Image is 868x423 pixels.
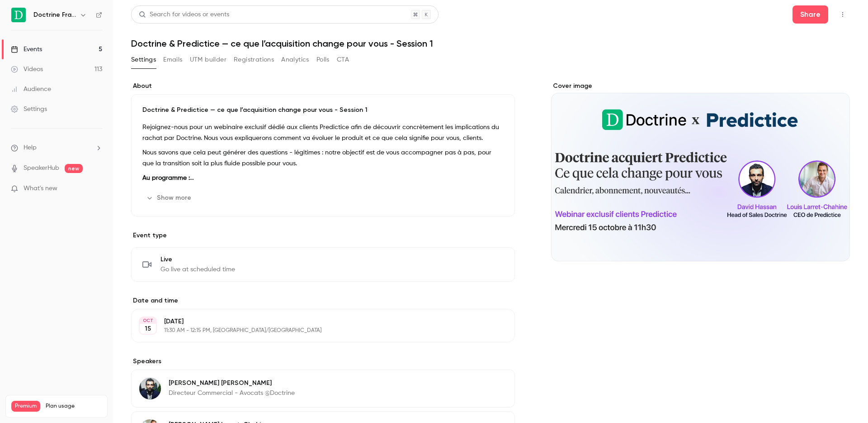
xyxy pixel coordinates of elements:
[11,65,43,74] div: Videos
[163,53,182,67] button: Emails
[337,53,349,67] button: CTA
[131,357,515,366] label: Speakers
[316,53,330,67] button: Polls
[160,265,235,274] span: Go live at scheduled time
[65,164,83,173] span: new
[131,53,156,67] button: Settings
[793,5,828,24] button: Share
[11,45,42,54] div: Events
[24,184,57,193] span: What's new
[11,401,40,412] span: Premium
[11,85,51,94] div: Audience
[142,106,504,115] p: Doctrine & Predictice — ce que l’acquisition change pour vous - Session 1
[11,105,47,114] div: Settings
[234,53,274,67] button: Registrations
[33,10,76,19] h6: Doctrine France
[131,370,515,408] div: David Hassan[PERSON_NAME] [PERSON_NAME]Directeur Commercial - Avocats @Doctrine
[169,389,295,398] p: Directeur Commercial - Avocats @Doctrine
[140,317,156,324] div: OCT
[131,231,515,240] p: Event type
[164,327,467,334] p: 11:30 AM - 12:15 PM, [GEOGRAPHIC_DATA]/[GEOGRAPHIC_DATA]
[142,122,504,144] p: Rejoignez-nous pour un webinaire exclusif dédié aux clients Predictice afin de découvrir concrète...
[131,296,515,305] label: Date and time
[24,143,37,153] span: Help
[24,163,59,173] a: SpeakerHub
[131,82,515,91] label: About
[142,191,197,205] button: Show more
[142,147,504,169] p: Nous savons que cela peut générer des questions - légitimes : notre objectif est de vous accompag...
[551,82,850,91] label: Cover image
[164,317,467,326] p: [DATE]
[169,379,295,388] p: [PERSON_NAME] [PERSON_NAME]
[139,378,161,399] img: David Hassan
[145,324,151,333] p: 15
[139,10,229,19] div: Search for videos or events
[281,53,309,67] button: Analytics
[551,82,850,261] section: Cover image
[11,8,26,22] img: Doctrine France
[142,175,194,181] strong: Au programme :
[190,53,226,67] button: UTM builder
[46,403,102,410] span: Plan usage
[131,38,850,49] h1: Doctrine & Predictice — ce que l’acquisition change pour vous - Session 1
[11,143,102,153] li: help-dropdown-opener
[160,255,235,264] span: Live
